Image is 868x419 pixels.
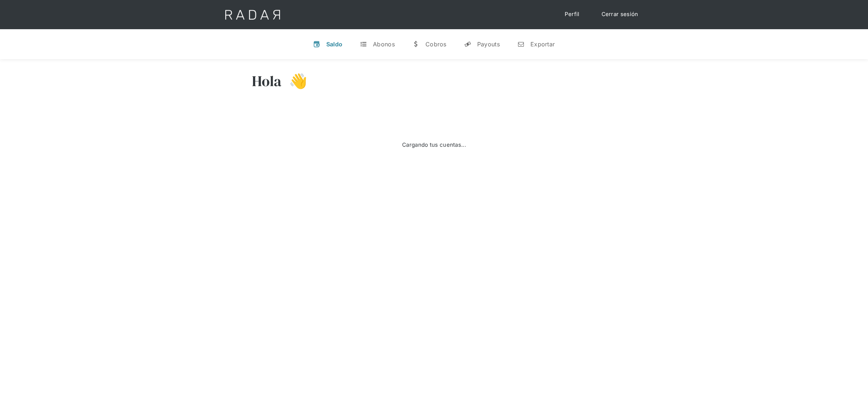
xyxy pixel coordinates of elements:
div: n [517,41,525,48]
div: v [313,41,320,48]
div: t [360,41,367,48]
h3: Hola [252,72,282,90]
div: Exportar [530,41,555,48]
a: Perfil [557,7,587,22]
div: Payouts [477,41,500,48]
div: Saldo [326,41,343,48]
a: Cerrar sesión [594,7,646,22]
div: Abonos [373,41,395,48]
div: w [412,41,420,48]
div: y [464,41,471,48]
div: Cargando tus cuentas... [402,141,466,149]
h3: 👋 [282,72,307,90]
div: Cobros [425,41,447,48]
